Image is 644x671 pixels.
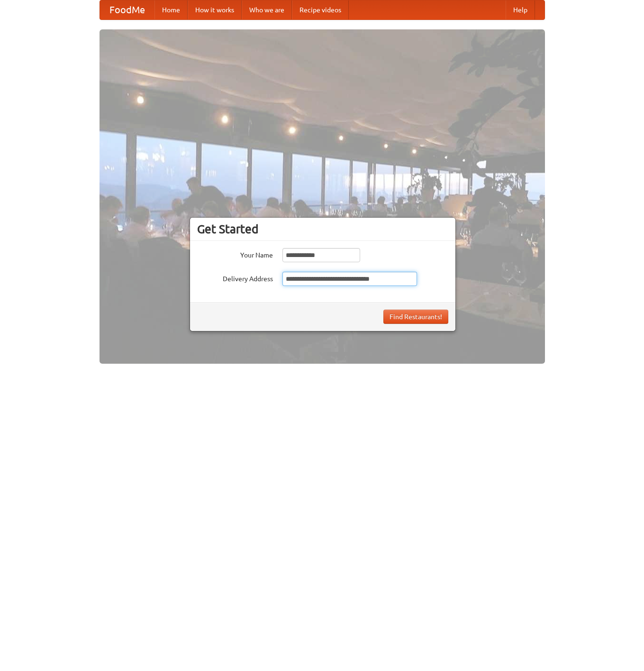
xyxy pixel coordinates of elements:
a: Who we are [242,0,292,19]
label: Delivery Address [197,272,273,284]
a: Help [506,0,535,19]
a: FoodMe [100,0,154,19]
label: Your Name [197,248,273,260]
button: Find Restaurants! [383,310,448,324]
a: Home [154,0,188,19]
h3: Get Started [197,222,448,236]
a: Recipe videos [292,0,349,19]
a: How it works [188,0,242,19]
